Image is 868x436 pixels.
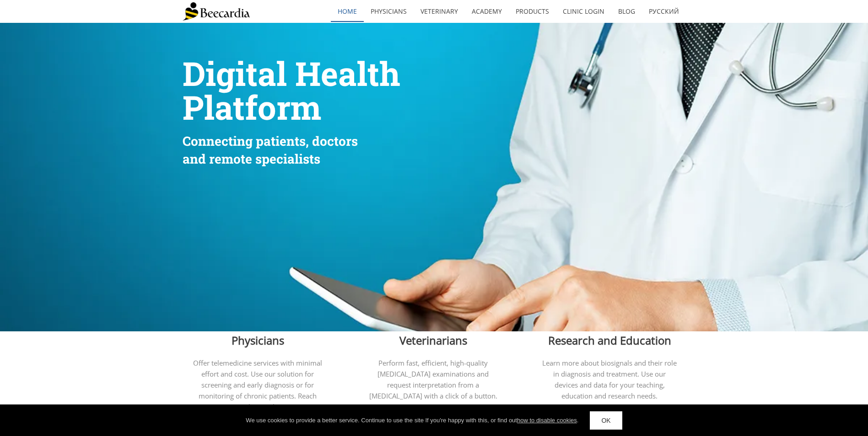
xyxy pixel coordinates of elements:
img: Beecardia [183,2,250,21]
a: how to disable cookies [517,417,577,424]
span: Learn more about biosignals and their role in diagnosis and treatment. Use our devices and data f... [542,358,677,400]
span: Digital Health [183,52,400,95]
span: Perform fast, efficient, high-quality [MEDICAL_DATA] examinations and request interpretation from... [369,358,497,400]
span: and remote specialists [183,150,320,167]
a: Veterinary [414,1,465,22]
span: Physicians [232,333,284,348]
a: Academy [465,1,509,22]
div: We use cookies to provide a better service. Continue to use the site If you're happy with this, o... [246,416,578,425]
span: Research and Education [548,333,671,348]
span: Connecting patients, doctors [183,133,358,149]
a: Clinic Login [556,1,611,22]
a: Physicians [364,1,414,22]
a: Products [509,1,556,22]
a: Русский [642,1,686,22]
a: home [331,1,364,22]
span: Veterinarians [399,333,467,348]
a: OK [590,411,622,430]
span: Offer telemedicine services with minimal effort and cost. Use our solution for screening and earl... [193,358,322,422]
span: Platform [183,85,321,129]
a: Blog [611,1,642,22]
